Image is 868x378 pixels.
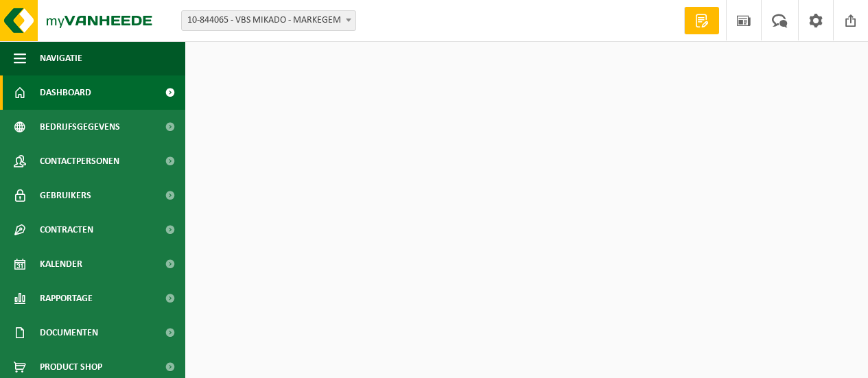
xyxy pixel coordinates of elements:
span: Contracten [40,213,93,247]
span: Gebruikers [40,178,91,213]
span: Documenten [40,316,98,350]
span: Kalender [40,247,82,281]
span: Navigatie [40,41,82,75]
span: Bedrijfsgegevens [40,110,120,144]
span: Contactpersonen [40,144,119,178]
span: Rapportage [40,281,93,316]
span: 10-844065 - VBS MIKADO - MARKEGEM [181,10,356,31]
span: 10-844065 - VBS MIKADO - MARKEGEM [182,11,355,30]
span: Dashboard [40,75,91,110]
